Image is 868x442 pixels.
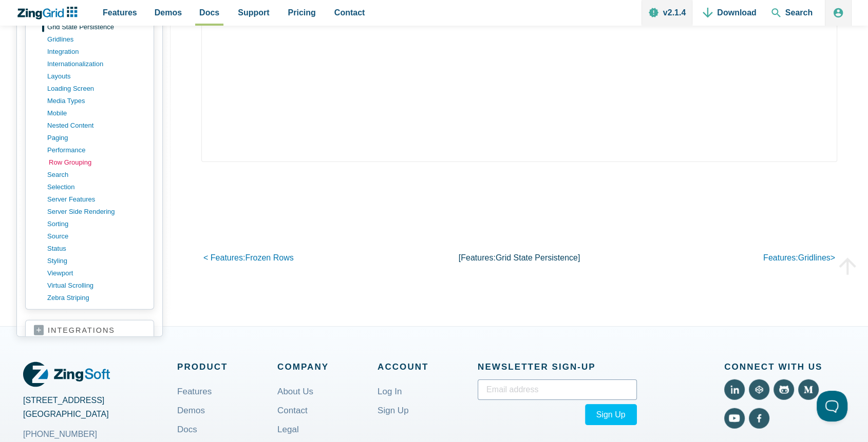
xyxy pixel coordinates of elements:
span: Features [103,6,137,19]
a: View LinkedIn (External) [724,379,745,400]
span: Product [177,359,277,374]
a: Contact [277,398,308,423]
span: grid state persistence [496,253,578,262]
a: search [47,169,145,181]
address: [STREET_ADDRESS] [GEOGRAPHIC_DATA] [23,393,177,441]
a: About Us [277,379,313,404]
a: row grouping [49,156,147,169]
a: server features [47,193,145,206]
a: Demos [177,398,205,423]
a: nested content [47,119,145,132]
button: Sign Up [585,404,637,425]
a: Docs [177,417,197,441]
span: frozen rows [245,253,293,262]
a: loading screen [47,83,145,95]
a: source [47,230,145,243]
input: Email address [478,379,637,400]
a: View Code Pen (External) [749,379,769,400]
p: [features: ] [414,251,625,265]
a: performance [47,144,145,156]
a: View Medium (External) [798,379,819,400]
span: Connect With Us [724,359,845,374]
a: ZingChart Logo. Click to return to the homepage [16,7,83,19]
a: < features:frozen rows [203,253,294,262]
a: styling [47,255,145,267]
span: Docs [199,6,219,19]
a: zebra striping [47,292,145,304]
a: status [47,243,145,255]
a: layouts [47,70,145,83]
a: gridlines [47,33,145,46]
span: Company [277,359,378,374]
span: Account [378,359,478,374]
span: Demos [155,6,182,19]
iframe: Toggle Customer Support [817,391,847,421]
a: integration [47,46,145,58]
a: grid state persistence [47,21,145,33]
a: features:gridlines> [763,253,835,262]
a: Legal [277,417,299,441]
a: mobile [47,107,145,119]
a: server side rendering [47,206,145,218]
a: View Github (External) [773,379,794,400]
a: internationalization [47,58,145,70]
a: paging [47,132,145,144]
span: Contact [334,6,365,19]
a: selection [47,181,145,193]
span: Support [238,6,269,19]
a: virtual scrolling [47,279,145,292]
a: [PHONE_NUMBER] [23,427,97,441]
a: ZingGrid Logo [23,359,110,389]
a: integrations [34,326,145,336]
span: gridlines [798,253,831,262]
a: sorting [47,218,145,230]
a: Log In [378,379,402,404]
a: viewport [47,267,145,279]
span: Newsletter Sign‑up [478,359,637,374]
span: Pricing [288,6,316,19]
a: Sign Up [378,398,408,423]
a: Features [177,379,212,404]
a: media types [47,95,145,107]
a: View YouTube (External) [724,408,745,429]
a: View Facebook (External) [749,408,769,429]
